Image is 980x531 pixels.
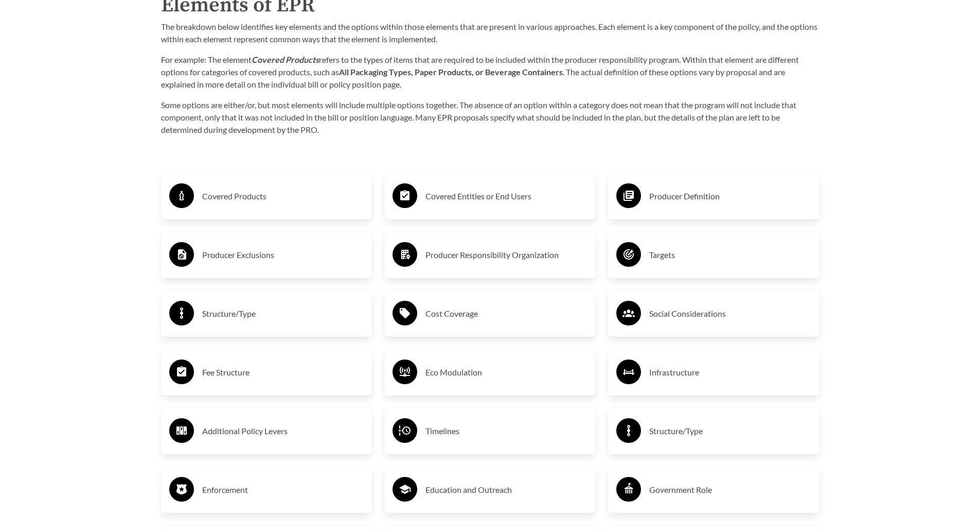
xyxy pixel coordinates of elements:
[649,423,811,439] h3: Structure/Type
[161,54,819,91] p: For example: The element refers to the types of items that are required to be included within the...
[649,364,811,381] h3: Infrastructure
[161,99,819,136] p: Some options are either/or, but most elements will include multiple options together. The absence...
[202,364,364,381] h3: Fee Structure
[202,305,364,322] h3: Structure/Type
[649,247,811,263] h3: Targets
[202,247,364,263] h3: Producer Exclusions
[425,247,587,263] h3: Producer Responsibility Organization
[339,67,563,77] strong: All Packaging Types, Paper Products, or Beverage Containers
[252,55,319,64] strong: Covered Products
[202,188,364,204] h3: Covered Products
[202,423,364,439] h3: Additional Policy Levers
[161,21,819,45] p: The breakdown below identifies key elements and the options within those elements that are presen...
[649,188,811,204] h3: Producer Definition
[649,305,811,322] h3: Social Considerations
[202,482,364,498] h3: Enforcement
[425,188,587,204] h3: Covered Entities or End Users
[425,305,587,322] h3: Cost Coverage
[425,423,587,439] h3: Timelines
[649,482,811,498] h3: Government Role
[425,482,587,498] h3: Education and Outreach
[425,364,587,381] h3: Eco Modulation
